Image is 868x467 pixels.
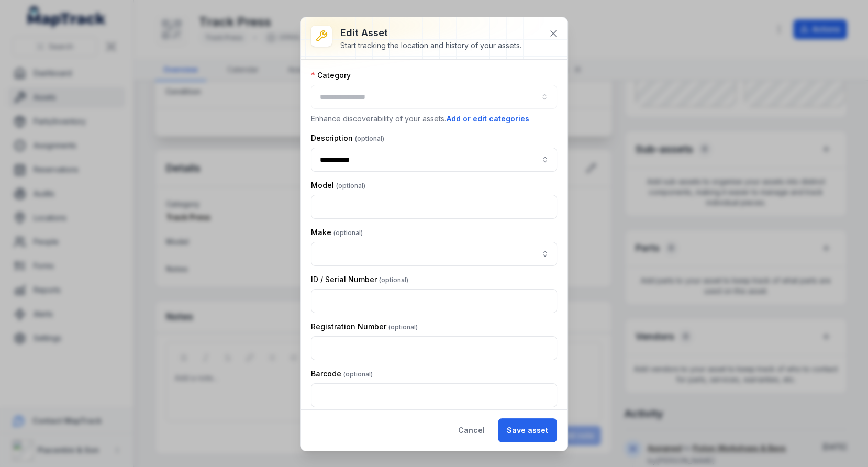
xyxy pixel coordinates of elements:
button: Add or edit categories [446,113,530,125]
label: Barcode [311,369,373,379]
input: asset-edit:cf[ca1b6296-9635-4ae3-ae60-00faad6de89d]-label [311,242,557,266]
p: Enhance discoverability of your assets. [311,113,557,125]
h3: Edit asset [340,26,521,40]
div: Start tracking the location and history of your assets. [340,40,521,51]
label: Description [311,133,384,143]
input: asset-edit:description-label [311,148,557,172]
label: ID / Serial Number [311,274,408,285]
label: Make [311,227,363,238]
label: Model [311,180,365,191]
button: Save asset [498,418,557,442]
button: Cancel [449,418,494,442]
label: Category [311,70,351,81]
label: Registration Number [311,321,418,332]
